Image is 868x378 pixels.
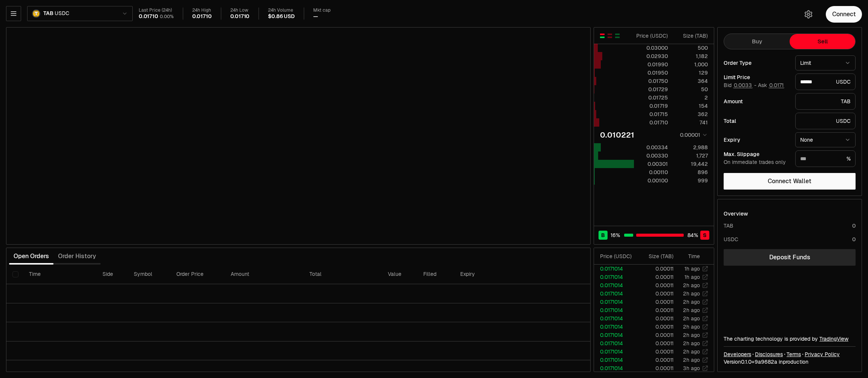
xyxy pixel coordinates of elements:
[724,159,789,166] div: On immediate trades only
[674,177,708,184] div: 999
[128,265,170,284] th: Symbol
[594,339,638,347] td: 0.0171014
[43,10,53,17] span: TAB
[9,249,54,264] button: Open Orders
[634,94,668,101] div: 0.01725
[674,32,708,40] div: Size ( TAB )
[12,271,18,277] button: Select all
[683,365,700,372] time: 3h ago
[674,110,708,118] div: 362
[674,77,708,85] div: 364
[674,94,708,101] div: 2
[139,13,158,20] div: 0.01710
[819,335,848,342] a: TradingView
[599,33,605,39] button: Show Buy and Sell Orders
[805,350,840,358] a: Privacy Policy
[683,298,700,305] time: 2h ago
[638,306,674,314] td: 0.00011
[724,75,789,80] div: Limit Price
[594,281,638,289] td: 0.0171014
[170,265,225,284] th: Order Price
[638,323,674,331] td: 0.00011
[594,273,638,281] td: 0.0171014
[225,265,303,284] th: Amount
[724,82,756,89] span: Bid -
[787,350,801,358] a: Terms
[634,61,668,68] div: 0.01990
[160,14,174,20] div: 0.00%
[724,152,789,157] div: Max. Slippage
[687,231,698,239] span: 84 %
[634,119,668,126] div: 0.01710
[674,160,708,168] div: 19,442
[724,99,789,104] div: Amount
[724,358,856,366] div: Version 0.1.0 + in production
[683,332,700,338] time: 2h ago
[674,144,708,151] div: 2,988
[634,152,668,159] div: 0.00330
[607,33,613,39] button: Show Sell Orders Only
[614,33,620,39] button: Show Buy Orders Only
[594,298,638,306] td: 0.0171014
[755,358,777,365] span: 9a9682a46e2407cf51c08d921ff5d11c09373ea7
[6,28,590,244] iframe: Financial Chart
[724,34,790,49] button: Buy
[230,8,250,13] div: 24h Low
[638,339,674,347] td: 0.00011
[683,307,700,314] time: 2h ago
[454,265,525,284] th: Expiry
[674,102,708,110] div: 154
[795,55,856,70] button: Limit
[678,130,708,139] button: 0.00001
[268,8,294,13] div: 24h Volume
[634,110,668,118] div: 0.01715
[683,340,700,347] time: 2h ago
[674,168,708,176] div: 896
[852,236,856,243] div: 0
[634,160,668,168] div: 0.00301
[703,231,707,239] span: S
[594,331,638,339] td: 0.0171014
[268,13,294,20] div: $0.86 USD
[795,150,856,167] div: %
[313,8,331,13] div: Mkt cap
[724,222,733,230] div: TAB
[600,130,634,140] div: 0.010221
[139,8,174,13] div: Last Price (24h)
[55,10,69,17] span: USDC
[594,356,638,364] td: 0.0171014
[758,82,784,89] span: Ask
[755,350,783,358] a: Disclosures
[638,331,674,339] td: 0.00011
[638,281,674,289] td: 0.00011
[638,356,674,364] td: 0.00011
[634,168,668,176] div: 0.00110
[611,231,620,239] span: 16 %
[594,314,638,323] td: 0.0171014
[674,119,708,126] div: 741
[382,265,417,284] th: Value
[638,265,674,273] td: 0.00011
[724,350,751,358] a: Developers
[768,82,784,88] button: 0.0171
[23,265,96,284] th: Time
[33,10,40,17] img: TAB Logo
[683,348,700,355] time: 2h ago
[594,306,638,314] td: 0.0171014
[674,69,708,77] div: 129
[790,34,855,49] button: Sell
[674,86,708,93] div: 50
[724,173,856,190] button: Connect Wallet
[594,265,638,273] td: 0.0171014
[674,61,708,68] div: 1,000
[674,52,708,60] div: 1,182
[638,364,674,372] td: 0.00011
[683,282,700,289] time: 2h ago
[634,86,668,93] div: 0.01729
[96,265,128,284] th: Side
[230,13,250,20] div: 0.01710
[601,231,605,239] span: B
[634,77,668,85] div: 0.01750
[192,13,212,20] div: 0.01710
[683,357,700,363] time: 2h ago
